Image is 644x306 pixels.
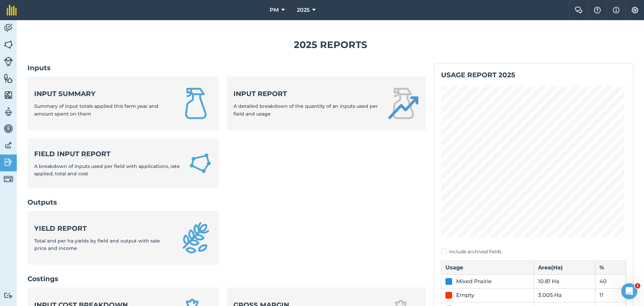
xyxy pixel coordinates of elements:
img: svg+xml;base64,PHN2ZyB4bWxucz0iaHR0cDovL3d3dy53My5vcmcvMjAwMC9zdmciIHdpZHRoPSI1NiIgaGVpZ2h0PSI2MC... [4,40,13,50]
span: A breakdown of inputs used per field with applications, rate applied, total and cost [34,163,180,177]
span: PM [270,6,279,14]
img: fieldmargin Logo [7,5,17,15]
td: 10.81 Ha [534,274,595,288]
td: 40 [595,274,626,288]
img: Field Input Report [189,151,212,176]
th: Usage [441,261,534,274]
strong: Input summary [34,89,172,98]
label: Include archived fields [441,248,626,255]
iframe: Intercom live chat [621,283,637,299]
img: svg+xml;base64,PD94bWwgdmVyc2lvbj0iMS4wIiBlbmNvZGluZz0idXRmLTgiPz4KPCEtLSBHZW5lcmF0b3I6IEFkb2JlIE... [4,174,13,184]
img: svg+xml;base64,PD94bWwgdmVyc2lvbj0iMS4wIiBlbmNvZGluZz0idXRmLTgiPz4KPCEtLSBHZW5lcmF0b3I6IEFkb2JlIE... [4,23,13,33]
span: Summary of input totals applied this farm year and amount spent on them [34,103,158,117]
h2: Inputs [28,63,426,73]
strong: Field Input Report [34,149,180,159]
td: 3.005 Ha [534,288,595,302]
img: svg+xml;base64,PD94bWwgdmVyc2lvbj0iMS4wIiBlbmNvZGluZz0idXRmLTgiPz4KPCEtLSBHZW5lcmF0b3I6IEFkb2JlIE... [4,107,13,117]
span: 2025 [297,6,310,14]
a: Input reportA detailed breakdown of the quantity of an inputs used per field and usage [227,77,426,130]
strong: Input report [233,89,379,98]
img: svg+xml;base64,PD94bWwgdmVyc2lvbj0iMS4wIiBlbmNvZGluZz0idXRmLTgiPz4KPCEtLSBHZW5lcmF0b3I6IEFkb2JlIE... [4,292,13,299]
a: Input summarySummary of input totals applied this farm year and amount spent on them [28,77,219,130]
td: 11 [595,288,626,302]
img: Yield report [180,222,212,254]
span: 1 [635,283,640,289]
img: svg+xml;base64,PD94bWwgdmVyc2lvbj0iMS4wIiBlbmNvZGluZz0idXRmLTgiPz4KPCEtLSBHZW5lcmF0b3I6IEFkb2JlIE... [4,157,13,167]
span: Total and per ha yields by field and output with sale price and income [34,238,160,251]
strong: Yield report [34,224,172,233]
img: A question mark icon [593,7,601,13]
img: svg+xml;base64,PHN2ZyB4bWxucz0iaHR0cDovL3d3dy53My5vcmcvMjAwMC9zdmciIHdpZHRoPSIxNyIgaGVpZ2h0PSIxNy... [613,6,620,14]
th: Area ( Ha ) [534,261,595,274]
img: Input summary [180,87,212,120]
h2: Costings [28,274,426,283]
img: Two speech bubbles overlapping with the left bubble in the forefront [575,7,583,13]
img: svg+xml;base64,PHN2ZyB4bWxucz0iaHR0cDovL3d3dy53My5vcmcvMjAwMC9zdmciIHdpZHRoPSI1NiIgaGVpZ2h0PSI2MC... [4,90,13,100]
th: % [595,261,626,274]
h2: Usage report 2025 [441,70,626,80]
img: svg+xml;base64,PD94bWwgdmVyc2lvbj0iMS4wIiBlbmNvZGluZz0idXRmLTgiPz4KPCEtLSBHZW5lcmF0b3I6IEFkb2JlIE... [4,57,13,66]
a: Yield reportTotal and per ha yields by field and output with sale price and income [28,211,219,265]
div: Empty [456,291,474,299]
h1: 2025 Reports [28,37,633,52]
img: svg+xml;base64,PHN2ZyB4bWxucz0iaHR0cDovL3d3dy53My5vcmcvMjAwMC9zdmciIHdpZHRoPSI1NiIgaGVpZ2h0PSI2MC... [4,73,13,83]
img: A cog icon [631,7,639,13]
img: svg+xml;base64,PD94bWwgdmVyc2lvbj0iMS4wIiBlbmNvZGluZz0idXRmLTgiPz4KPCEtLSBHZW5lcmF0b3I6IEFkb2JlIE... [4,140,13,150]
img: svg+xml;base64,PD94bWwgdmVyc2lvbj0iMS4wIiBlbmNvZGluZz0idXRmLTgiPz4KPCEtLSBHZW5lcmF0b3I6IEFkb2JlIE... [4,124,13,134]
div: Mixed Prairie [456,277,492,286]
span: A detailed breakdown of the quantity of an inputs used per field and usage [233,103,378,117]
h2: Outputs [28,198,426,207]
img: Input report [387,87,419,120]
a: Field Input ReportA breakdown of inputs used per field with applications, rate applied, total and... [28,138,219,188]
